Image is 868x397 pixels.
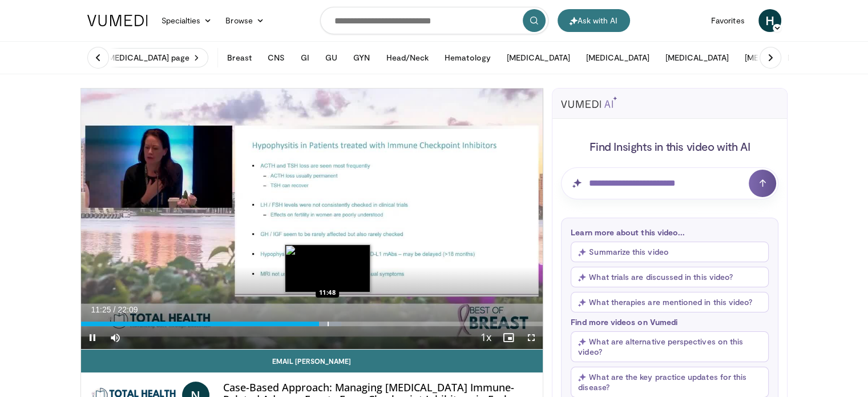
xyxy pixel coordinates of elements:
[220,46,258,69] button: Breast
[114,305,116,314] span: /
[579,46,656,69] button: [MEDICAL_DATA]
[379,46,435,69] button: Head/Neck
[571,267,769,287] button: What trials are discussed in this video?
[294,46,316,69] button: GI
[81,350,543,372] a: Email [PERSON_NAME]
[738,46,815,69] button: [MEDICAL_DATA]
[346,46,377,69] button: GYN
[80,48,209,67] a: Visit [MEDICAL_DATA] page
[571,227,769,237] p: Learn more about this video...
[571,331,769,362] button: What are alternative perspectives on this video?
[155,9,219,32] a: Specialties
[497,326,520,349] button: Enable picture-in-picture mode
[474,326,497,349] button: Playback Rate
[571,292,769,312] button: What therapies are mentioned in this video?
[571,242,769,262] button: Summarize this video
[81,89,543,350] video-js: Video Player
[520,326,543,349] button: Fullscreen
[571,317,769,327] p: Find more videos on Vumedi
[118,305,138,314] span: 22:09
[87,15,148,26] img: VuMedi Logo
[758,9,781,32] a: H
[558,9,630,32] button: Ask with AI
[438,46,498,69] button: Hematology
[104,326,127,349] button: Mute
[659,46,736,69] button: [MEDICAL_DATA]
[500,46,577,69] button: [MEDICAL_DATA]
[561,97,617,108] img: vumedi-ai-logo.svg
[285,244,370,292] img: image.jpeg
[704,9,752,32] a: Favorites
[320,7,548,34] input: Search topics, interventions
[561,167,778,199] input: Question for AI
[81,322,543,326] div: Progress Bar
[561,139,778,154] h4: Find Insights in this video with AI
[261,46,292,69] button: CNS
[91,305,111,314] span: 11:25
[219,9,271,32] a: Browse
[318,46,344,69] button: GU
[81,326,104,349] button: Pause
